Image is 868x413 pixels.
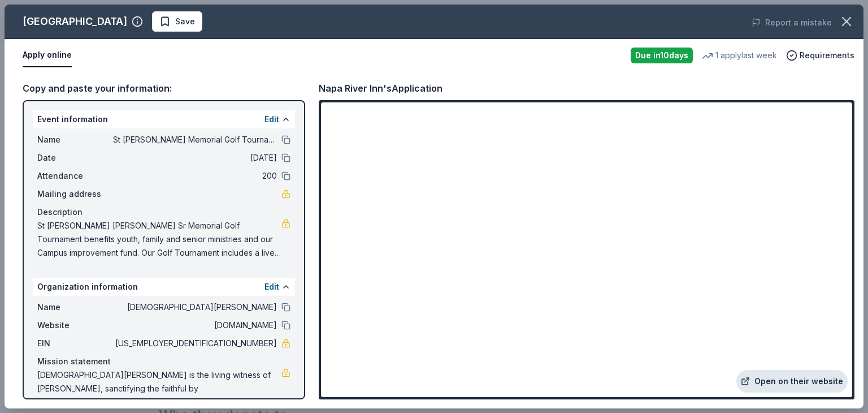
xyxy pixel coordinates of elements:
[631,48,693,63] div: Due in 10 days
[736,370,848,393] a: Open on their website
[37,337,113,350] span: EIN
[786,49,854,62] button: Requirements
[37,151,113,165] span: Date
[37,169,113,183] span: Attendance
[23,44,72,67] button: Apply online
[113,169,277,183] span: 200
[752,16,832,29] button: Report a mistake
[37,133,113,147] span: Name
[23,81,305,96] div: Copy and paste your information:
[37,355,290,368] div: Mission statement
[37,368,281,409] span: [DEMOGRAPHIC_DATA][PERSON_NAME] is the living witness of [PERSON_NAME], sanctifying the faithful ...
[113,337,277,350] span: [US_EMPLOYER_IDENTIFICATION_NUMBER]
[113,300,277,314] span: [DEMOGRAPHIC_DATA][PERSON_NAME]
[23,12,127,31] div: [GEOGRAPHIC_DATA]
[37,319,113,332] span: Website
[37,219,281,260] span: St [PERSON_NAME] [PERSON_NAME] Sr Memorial Golf Tournament benefits youth, family and senior mini...
[113,319,277,332] span: [DOMAIN_NAME]
[113,133,277,147] span: St [PERSON_NAME] Memorial Golf Tournament
[319,81,442,96] div: Napa River Inn's Application
[152,11,202,32] button: Save
[264,280,279,294] button: Edit
[264,113,279,126] button: Edit
[37,300,113,314] span: Name
[37,187,113,201] span: Mailing address
[37,205,290,219] div: Description
[113,151,277,165] span: [DATE]
[33,110,295,128] div: Event information
[175,15,195,28] span: Save
[33,278,295,296] div: Organization information
[800,49,854,62] span: Requirements
[702,49,777,62] div: 1 apply last week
